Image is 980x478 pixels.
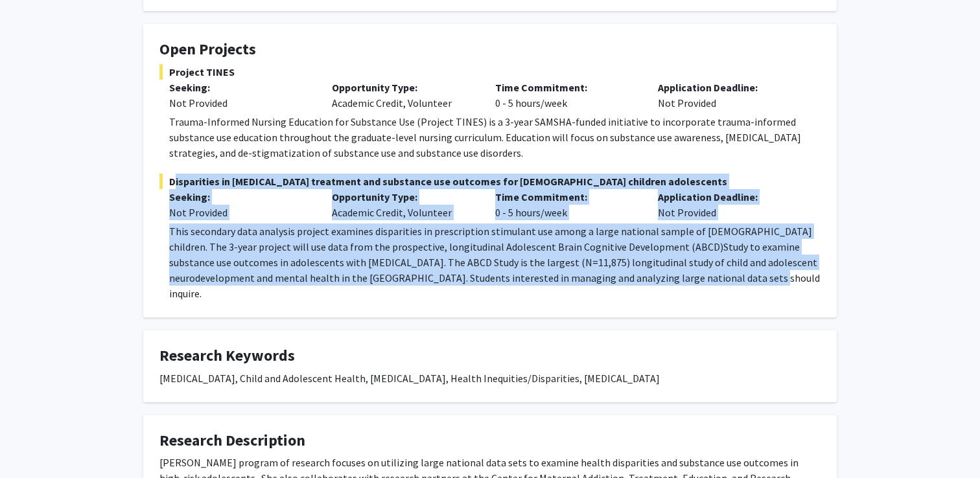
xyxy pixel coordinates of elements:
[658,80,801,95] p: Application Deadline:
[159,40,821,59] h4: Open Projects
[169,223,821,301] p: This secondary data analysis project examines disparities in prescription stimulant use among a l...
[495,189,638,205] p: Time Commitment:
[159,174,821,189] span: Disparities in [MEDICAL_DATA] treatment and substance use outcomes for [DEMOGRAPHIC_DATA] childre...
[495,80,638,95] p: Time Commitment:
[332,189,475,205] p: Opportunity Type:
[322,189,485,220] div: Academic Credit, Volunteer
[159,347,821,365] h4: Research Keywords
[332,80,475,95] p: Opportunity Type:
[169,95,312,111] div: Not Provided
[159,431,821,450] h4: Research Description
[648,189,811,220] div: Not Provided
[169,114,821,161] p: Trauma-Informed Nursing Education for Substance Use (Project TINES) is a 3-year SAMSHA-funded ini...
[648,80,811,111] div: Not Provided
[322,80,485,111] div: Academic Credit, Volunteer
[169,205,312,220] div: Not Provided
[169,189,312,205] p: Seeking:
[169,80,312,95] p: Seeking:
[159,64,821,80] span: Project TINES
[658,189,801,205] p: Application Deadline:
[485,189,648,220] div: 0 - 5 hours/week
[159,370,821,386] div: [MEDICAL_DATA], Child and Adolescent Health, [MEDICAL_DATA], Health Inequities/Disparities, [MEDI...
[485,80,648,111] div: 0 - 5 hours/week
[10,420,55,468] iframe: Chat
